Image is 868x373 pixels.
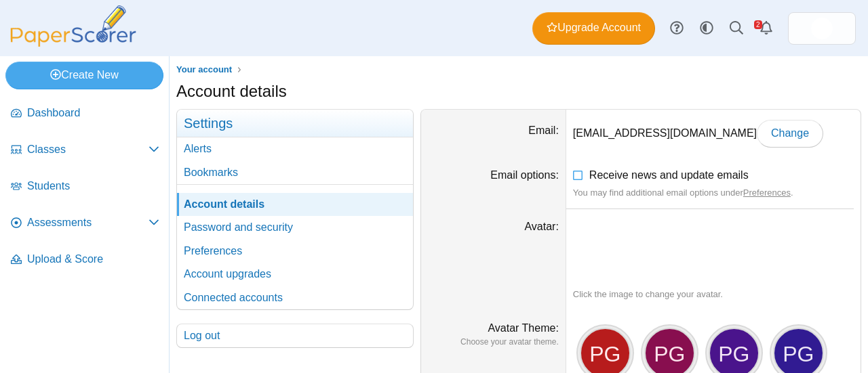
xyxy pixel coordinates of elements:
[27,106,159,120] span: Dashboard
[177,193,413,216] a: Account details
[5,37,141,49] a: PaperScorer
[27,252,159,267] span: Upload & Score
[177,240,413,263] a: Preferences
[5,134,165,167] a: Classes
[566,110,861,157] dd: [EMAIL_ADDRESS][DOMAIN_NAME]
[524,221,558,232] label: Avatar
[27,215,149,230] span: Assessments
[176,64,232,74] span: Your account
[490,169,559,181] label: Email options
[589,169,749,181] span: Receive news and update emails
[528,125,558,136] label: Email
[177,263,413,286] a: Account upgrades
[177,110,413,137] h3: Settings
[573,219,638,284] img: ps.CTXzMJfDX4fRjQyy
[27,179,159,194] span: Students
[177,286,413,309] a: Connected accounts
[176,80,287,103] h1: Account details
[5,244,165,276] a: Upload & Score
[488,322,558,334] label: Avatar Theme
[573,187,854,199] div: You may find additional email options under .
[177,324,413,347] a: Log out
[771,127,809,139] span: Change
[177,137,413,160] a: Alerts
[27,142,149,157] span: Classes
[757,120,823,147] a: Change
[5,62,163,89] a: Create New
[547,20,641,35] span: Upgrade Account
[177,216,413,239] a: Password and security
[173,62,235,79] a: Your account
[5,207,165,240] a: Assessments
[573,288,854,301] div: Click the image to change your avatar.
[751,14,781,43] a: Alerts
[177,161,413,184] a: Bookmarks
[811,18,833,39] span: Piero Gualcherani
[788,12,856,45] a: ps.CTXzMJfDX4fRjQyy
[5,171,165,203] a: Students
[532,12,655,45] a: Upgrade Account
[5,97,165,130] a: Dashboard
[5,5,141,47] img: PaperScorer
[743,188,791,198] a: Preferences
[811,18,833,39] img: ps.CTXzMJfDX4fRjQyy
[428,336,559,348] dfn: Choose your avatar theme.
